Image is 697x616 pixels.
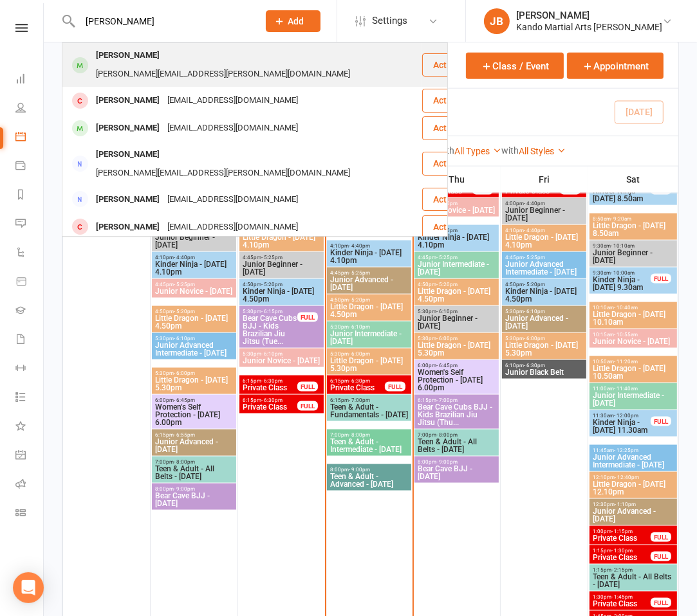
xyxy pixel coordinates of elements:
[349,297,370,303] span: - 5:20pm
[592,507,674,523] span: Junior Advanced - [DATE]
[417,201,496,206] span: 4:00pm
[417,282,496,287] span: 4:50pm
[436,459,458,465] span: - 9:00pm
[436,432,458,438] span: - 8:00pm
[163,190,302,209] div: [EMAIL_ADDRESS][DOMAIN_NAME]
[261,397,283,403] span: - 6:30pm
[349,397,370,403] span: - 7:00pm
[422,188,486,211] button: Actions
[417,341,496,357] span: Little Dragon - [DATE] 5.30pm
[505,255,584,260] span: 4:45pm
[15,442,44,471] a: General attendance kiosk mode
[297,382,318,392] div: FULL
[242,397,298,403] span: 6:15pm
[154,341,234,357] span: Junior Advanced Intermediate - [DATE]
[592,243,674,249] span: 9:30am
[174,336,195,341] span: - 6:10pm
[592,413,651,419] span: 11:30am
[92,145,163,164] div: [PERSON_NAME]
[592,359,674,365] span: 10:50am
[614,413,638,419] span: - 12:00pm
[611,270,635,276] span: - 10:00am
[505,201,584,206] span: 4:00pm
[592,529,651,534] span: 1:00pm
[436,255,458,260] span: - 5:25pm
[422,53,486,77] button: Actions
[242,255,321,260] span: 4:45pm
[436,363,458,368] span: - 6:45pm
[524,282,545,287] span: - 5:20pm
[92,164,354,183] div: [PERSON_NAME][EMAIL_ADDRESS][PERSON_NAME][DOMAIN_NAME]
[516,21,662,33] div: Kando Martial Arts [PERSON_NAME]
[505,336,584,341] span: 5:30pm
[505,187,561,195] span: Private Class
[615,502,636,507] span: - 1:10pm
[592,216,674,222] span: 8:50am
[15,268,44,297] a: Product Sales
[417,255,496,260] span: 4:45pm
[611,594,633,600] span: - 1:45pm
[154,376,234,392] span: Little Dragon - [DATE] 5.30pm
[614,386,638,392] span: - 11:40am
[15,152,44,181] a: Payments
[592,338,674,345] span: Junior Novice - [DATE]
[92,91,163,110] div: [PERSON_NAME]
[417,465,496,480] span: Bear Cave BJJ - [DATE]
[592,453,674,469] span: Junior Advanced Intermediate - [DATE]
[92,119,163,138] div: [PERSON_NAME]
[592,534,651,542] span: Private Class
[484,8,510,34] div: JB
[330,357,409,372] span: Little Dragon - [DATE] 5.30pm
[502,145,519,156] strong: with
[417,260,496,276] span: Junior Intermediate - [DATE]
[242,384,298,392] span: Private Class
[154,309,234,314] span: 4:50pm
[261,309,283,314] span: - 6:15pm
[505,314,584,330] span: Junior Advanced - [DATE]
[154,459,234,465] span: 7:00pm
[592,365,674,380] span: Little Dragon - [DATE] 10.50am
[242,378,298,384] span: 6:15pm
[297,401,318,411] div: FULL
[466,53,564,79] button: Class / Event
[242,287,321,303] span: Kinder Ninja - [DATE] 4.50pm
[592,386,674,392] span: 11:00am
[92,190,163,209] div: [PERSON_NAME]
[330,324,409,330] span: 5:30pm
[651,417,671,426] div: FULL
[651,552,671,561] div: FULL
[519,146,566,156] a: All Styles
[266,10,321,32] button: Add
[242,403,298,411] span: Private Class
[174,459,195,465] span: - 8:00pm
[76,12,249,30] input: Search...
[592,573,674,588] span: Teen & Adult - All Belts - [DATE]
[154,260,234,276] span: Kinder Ninja - [DATE] 4.10pm
[261,378,283,384] span: - 6:30pm
[505,260,584,276] span: Junior Advanced Intermediate - [DATE]
[154,486,234,492] span: 8:00pm
[417,368,496,392] span: Women's Self Protection - [DATE] 6.00pm
[154,370,234,376] span: 5:30pm
[614,448,638,453] span: - 12:25pm
[651,274,671,284] div: FULL
[592,502,674,507] span: 12:30pm
[455,146,502,156] a: All Types
[92,46,163,65] div: [PERSON_NAME]
[92,65,354,84] div: [PERSON_NAME][EMAIL_ADDRESS][PERSON_NAME][DOMAIN_NAME]
[242,260,321,276] span: Junior Beginner - [DATE]
[242,357,321,365] span: Junior Novice - [DATE]
[417,432,496,438] span: 7:00pm
[349,351,370,357] span: - 6:00pm
[330,438,409,453] span: Teen & Adult - Intermediate - [DATE]
[15,181,44,210] a: Reports
[330,276,409,291] span: Junior Advanced - [DATE]
[592,567,674,573] span: 1:15pm
[524,309,545,314] span: - 6:10pm
[242,351,321,357] span: 5:30pm
[436,397,458,403] span: - 7:00pm
[163,91,302,110] div: [EMAIL_ADDRESS][DOMAIN_NAME]
[261,282,283,287] span: - 5:20pm
[505,309,584,314] span: 5:30pm
[592,600,651,608] span: Private Class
